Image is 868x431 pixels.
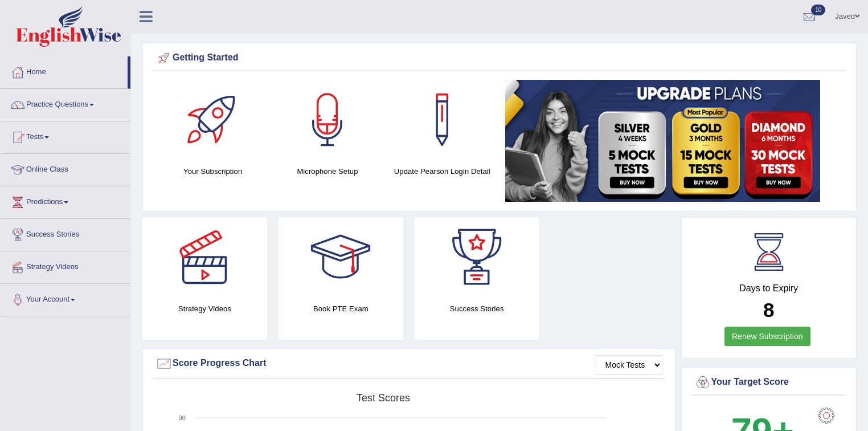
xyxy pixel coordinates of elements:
[1,219,130,247] a: Success Stories
[1,154,130,182] a: Online Class
[179,414,186,421] text: 90
[155,50,844,67] div: Getting Started
[1,121,130,150] a: Tests
[142,303,267,315] h4: Strategy Videos
[1,251,130,280] a: Strategy Videos
[155,355,662,372] div: Score Progress Chart
[763,299,774,321] b: 8
[694,283,844,294] h4: Days to Expiry
[391,165,494,177] h4: Update Pearson Login Detail
[811,5,825,15] span: 10
[415,303,539,315] h4: Success Stories
[694,374,844,391] div: Your Target Score
[724,327,810,346] a: Renew Subscription
[279,303,403,315] h4: Book PTE Exam
[161,165,264,177] h4: Your Subscription
[505,80,820,202] img: small5.jpg
[1,56,128,85] a: Home
[1,284,130,312] a: Your Account
[276,165,379,177] h4: Microphone Setup
[1,186,130,215] a: Predictions
[357,392,410,404] tspan: Test scores
[1,89,130,117] a: Practice Questions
